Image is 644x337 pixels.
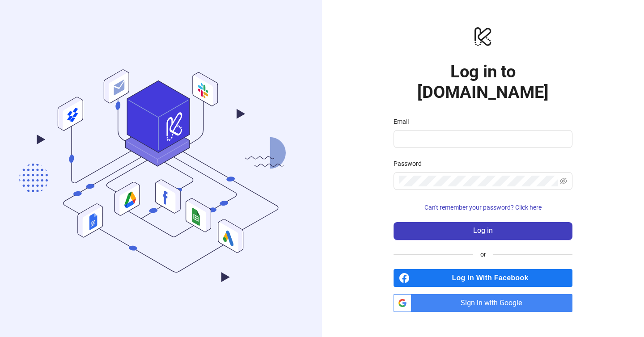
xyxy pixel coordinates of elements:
span: Log in [473,227,493,235]
input: Password [399,176,558,186]
a: Log in With Facebook [394,269,572,287]
input: Email [399,134,565,144]
span: Can't remember your password? Click here [424,204,542,211]
a: Sign in with Google [394,294,572,312]
button: Log in [394,222,572,240]
a: Can't remember your password? Click here [394,204,572,211]
span: eye-invisible [560,177,567,185]
h1: Log in to [DOMAIN_NAME] [394,61,572,102]
span: Sign in with Google [415,294,572,312]
span: or [473,249,493,259]
label: Email [394,117,415,126]
label: Password [394,159,428,168]
span: Log in With Facebook [413,269,572,287]
button: Can't remember your password? Click here [394,201,572,215]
